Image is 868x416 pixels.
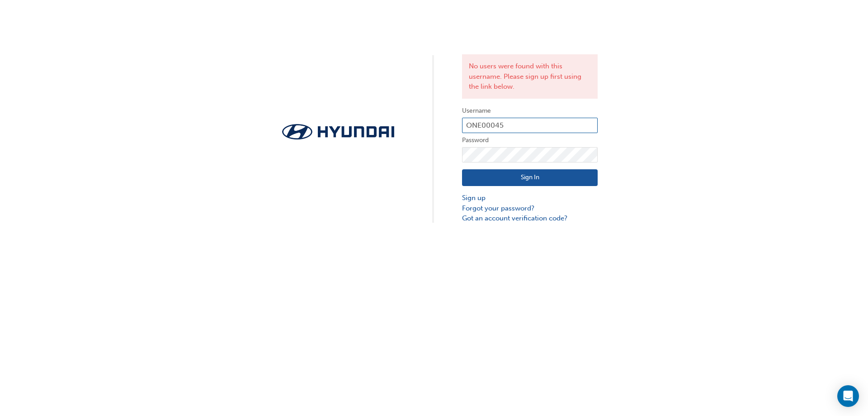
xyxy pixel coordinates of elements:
[462,193,598,203] a: Sign up
[462,118,598,133] input: Username
[462,135,598,146] label: Password
[462,54,598,99] div: No users were found with this username. Please sign up first using the link below.
[462,213,598,224] a: Got an account verification code?
[837,385,859,407] div: Open Intercom Messenger
[462,203,598,214] a: Forgot your password?
[462,169,598,186] button: Sign In
[270,121,406,143] img: Trak
[462,105,598,116] label: Username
